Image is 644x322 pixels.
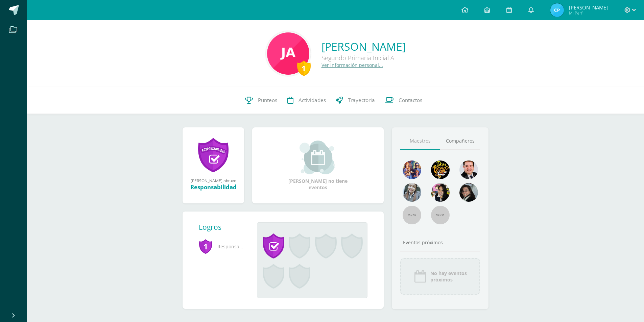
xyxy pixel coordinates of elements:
img: e8164218279ba0ecb61bdc71a0937dde.png [267,32,309,75]
img: 88256b496371d55dc06d1c3f8a5004f4.png [403,160,421,179]
img: event_icon.png [413,270,427,283]
span: Mi Perfil [569,10,608,16]
span: Responsabilidad [199,237,246,256]
a: Contactos [380,87,427,114]
img: ddcb7e3f3dd5693f9a3e043a79a89297.png [431,183,450,202]
img: 79570d67cb4e5015f1d97fde0ec62c05.png [459,160,478,179]
div: [PERSON_NAME] obtuvo [189,178,237,183]
img: 7940749ba0753439cb0b2a2e16a04517.png [550,3,564,17]
div: Eventos próximos [400,239,480,246]
span: Contactos [399,97,422,104]
a: Ver información personal... [321,62,383,68]
a: Compañeros [440,132,480,150]
div: Segundo Primaria Inicial A [321,54,406,62]
div: Responsabilidad [189,183,237,191]
div: 1 [297,60,311,76]
span: [PERSON_NAME] [569,4,608,11]
img: event_small.png [300,141,336,174]
div: Logros [199,222,252,232]
img: 6377130e5e35d8d0020f001f75faf696.png [459,183,478,202]
a: [PERSON_NAME] [321,39,406,54]
img: 55x55 [431,206,450,224]
a: Punteos [240,87,282,114]
img: 29fc2a48271e3f3676cb2cb292ff2552.png [431,160,450,179]
a: Trayectoria [331,87,380,114]
span: Actividades [299,97,326,104]
img: 55x55 [403,206,421,224]
a: Maestros [400,132,440,150]
span: 1 [199,239,212,254]
span: No hay eventos próximos [430,270,467,283]
a: Actividades [282,87,331,114]
div: [PERSON_NAME] no tiene eventos [284,141,352,191]
span: Punteos [258,97,277,104]
span: Trayectoria [348,97,375,104]
img: 45bd7986b8947ad7e5894cbc9b781108.png [403,183,421,202]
